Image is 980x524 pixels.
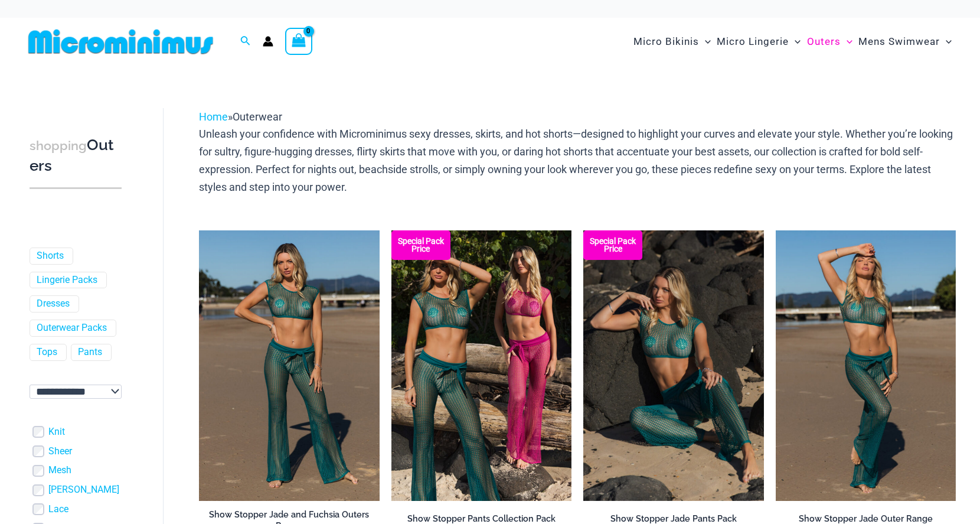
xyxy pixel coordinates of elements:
[940,27,952,57] span: Menu Toggle
[48,426,65,438] a: Knit
[48,445,72,458] a: Sheer
[391,230,572,501] img: Collection Pack (6)
[807,27,841,57] span: Outers
[583,230,764,501] img: Show Stopper Jade 366 Top 5007 pants 08
[285,28,312,55] a: View Shopping Cart, empty
[37,298,70,310] a: Dresses
[583,230,764,501] a: Show Stopper Jade 366 Top 5007 pants 08 Show Stopper Jade 366 Top 5007 pants 05Show Stopper Jade ...
[240,34,251,49] a: Search icon link
[48,484,119,496] a: [PERSON_NAME]
[37,250,64,262] a: Shorts
[48,464,71,477] a: Mesh
[391,230,572,501] a: Collection Pack (6) Collection Pack BCollection Pack B
[199,110,282,123] span: »
[30,385,122,399] select: wpc-taxonomy-pa_color-745982
[199,230,380,501] a: Show Stopper Jade 366 Top 5007 pants 03Show Stopper Fuchsia 366 Top 5007 pants 03Show Stopper Fuc...
[30,138,87,153] span: shopping
[233,110,282,123] span: Outerwear
[583,237,642,253] b: Special Pack Price
[858,27,940,57] span: Mens Swimwear
[199,125,956,196] p: Unleash your confidence with Microminimus sexy dresses, skirts, and hot shorts—designed to highli...
[391,237,450,253] b: Special Pack Price
[789,27,801,57] span: Menu Toggle
[699,27,711,57] span: Menu Toggle
[263,36,273,47] a: Account icon link
[717,27,789,57] span: Micro Lingerie
[714,24,803,60] a: Micro LingerieMenu ToggleMenu Toggle
[199,230,380,501] img: Show Stopper Jade 366 Top 5007 pants 03
[629,22,956,61] nav: Site Navigation
[776,230,956,501] a: Show Stopper Jade 366 Top 5007 pants 01Show Stopper Jade 366 Top 5007 pants 05Show Stopper Jade 3...
[30,135,122,176] h3: Outers
[776,230,956,501] img: Show Stopper Jade 366 Top 5007 pants 01
[633,27,699,57] span: Micro Bikinis
[804,24,855,60] a: OutersMenu ToggleMenu Toggle
[37,322,107,334] a: Outerwear Packs
[78,346,102,359] a: Pants
[199,110,228,123] a: Home
[631,24,714,60] a: Micro BikinisMenu ToggleMenu Toggle
[24,28,218,55] img: MM SHOP LOGO FLAT
[841,27,852,57] span: Menu Toggle
[37,274,97,287] a: Lingerie Packs
[855,24,955,60] a: Mens SwimwearMenu ToggleMenu Toggle
[48,503,68,516] a: Lace
[37,346,57,359] a: Tops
